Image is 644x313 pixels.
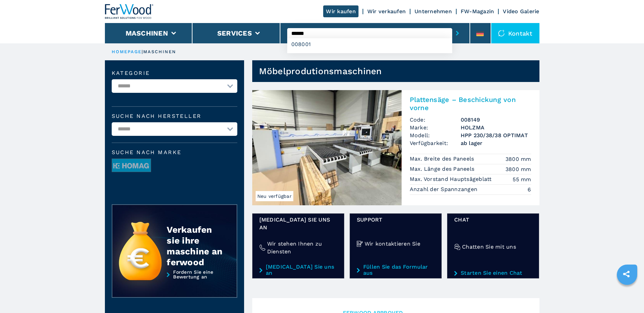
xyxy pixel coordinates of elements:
[252,90,402,205] img: Plattensäge – Beschickung von vorne HOLZMA HPP 230/38/38 OPTIMAT
[357,216,435,224] span: Support
[410,165,476,173] p: Max. Länge des Paneels
[462,243,516,251] h4: Chatten Sie mit uns
[112,150,237,155] span: Suche nach Marke
[256,191,293,201] span: Neu verfügbar
[365,240,420,248] h4: Wir kontaktieren Sie
[498,30,505,37] img: Kontakt
[259,264,337,276] a: [MEDICAL_DATA] Sie uns an
[167,224,223,268] div: Verkaufen sie ihre maschine an ferwood
[461,131,531,139] h3: HPP 230/38/38 OPTIMAT
[528,186,531,193] em: 6
[357,264,435,276] a: Füllen Sie das Formular aus
[454,244,460,250] img: Chatten Sie mit uns
[367,8,406,15] a: Wir verkaufen
[287,38,452,50] div: 008001
[461,116,531,124] h3: 008149
[410,175,494,183] p: Max. Vorstand Hauptsägeblatt
[505,155,531,163] em: 3800 mm
[112,159,151,172] img: image
[505,165,531,173] em: 3800 mm
[452,25,463,41] button: submit-button
[143,49,177,55] p: maschinen
[410,139,461,147] span: Verfügbarkeit:
[112,270,237,298] a: Fordern Sie eine Bewertung an
[267,240,337,255] h4: Wir stehen Ihnen zu Diensten
[323,5,358,17] a: Wir kaufen
[217,29,252,37] button: Services
[491,23,539,43] div: Kontakt
[461,139,531,147] span: ab lager
[503,8,539,15] a: Video Galerie
[454,216,532,224] span: Chat
[461,8,494,15] a: FW-Magazin
[410,124,461,131] span: Marke:
[410,116,461,124] span: Code:
[415,8,452,15] a: Unternehmen
[410,155,476,163] p: Max. Breite des Paneels
[461,124,531,131] h3: HOLZMA
[142,49,143,54] span: |
[259,245,265,251] img: Wir stehen Ihnen zu Diensten
[112,113,237,119] label: Suche nach Hersteller
[410,186,479,193] p: Anzahl der Spannzangen
[126,29,168,37] button: Maschinen
[410,96,531,112] h2: Plattensäge – Beschickung von vorne
[410,131,461,139] span: Modell:
[259,66,382,77] h1: Möbelprodutionsmaschinen
[259,216,337,231] span: [MEDICAL_DATA] Sie uns an
[357,241,363,247] img: Wir kontaktieren Sie
[112,70,237,76] label: Kategorie
[454,270,532,276] a: Starten Sie einen Chat
[618,266,635,283] a: sharethis
[252,90,539,205] a: Plattensäge – Beschickung von vorne HOLZMA HPP 230/38/38 OPTIMATNeu verfügbarPlattensäge – Beschi...
[112,49,142,54] a: HOMEPAGE
[105,4,154,19] img: Ferwood
[513,175,531,183] em: 55 mm
[615,283,639,308] iframe: Chat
